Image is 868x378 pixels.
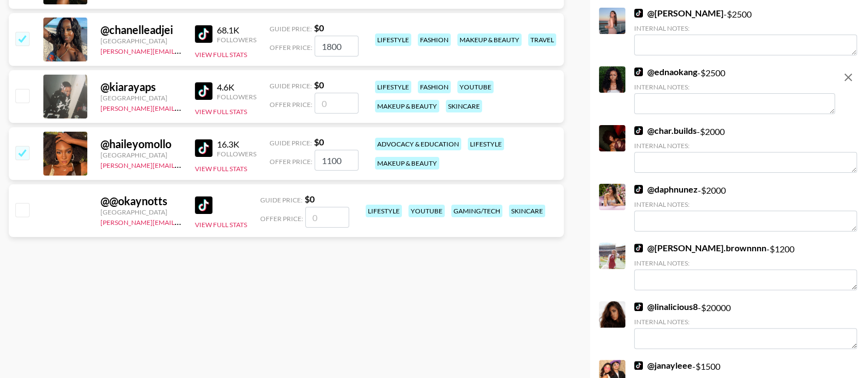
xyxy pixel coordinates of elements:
[195,221,247,229] button: View Full Stats
[634,259,857,267] div: Internal Notes:
[634,125,697,136] a: @char.builds
[100,102,263,112] a: [PERSON_NAME][EMAIL_ADDRESS][DOMAIN_NAME]
[270,100,312,109] span: Offer Price:
[217,36,256,44] div: Followers
[634,361,643,370] img: TikTok
[305,194,315,204] strong: $ 0
[100,94,182,102] div: [GEOGRAPHIC_DATA]
[270,25,312,33] span: Guide Price:
[634,8,724,19] a: @[PERSON_NAME]
[100,45,263,55] a: [PERSON_NAME][EMAIL_ADDRESS][DOMAIN_NAME]
[509,205,545,217] div: skincare
[634,244,643,252] img: TikTok
[837,66,859,88] button: remove
[100,151,182,159] div: [GEOGRAPHIC_DATA]
[195,108,247,116] button: View Full Stats
[270,157,312,166] span: Offer Price:
[217,150,256,158] div: Followers
[195,139,212,157] img: TikTok
[217,25,256,36] div: 68.1K
[260,196,303,204] span: Guide Price:
[315,93,359,114] input: 0
[375,157,439,170] div: makeup & beauty
[634,302,643,311] img: TikTok
[366,205,402,217] div: lifestyle
[418,81,451,93] div: fashion
[634,67,643,76] img: TikTok
[100,208,182,216] div: [GEOGRAPHIC_DATA]
[195,50,247,59] button: View Full Stats
[375,138,461,150] div: advocacy & education
[100,216,263,227] a: [PERSON_NAME][EMAIL_ADDRESS][DOMAIN_NAME]
[634,66,697,77] a: @ednaokang
[195,165,247,173] button: View Full Stats
[100,23,182,37] div: @ chanelleadjei
[195,25,212,43] img: TikTok
[634,8,857,55] div: - $ 2500
[270,43,312,52] span: Offer Price:
[418,33,451,46] div: fashion
[314,137,324,147] strong: $ 0
[375,33,411,46] div: lifestyle
[634,125,857,173] div: - $ 2000
[217,82,256,93] div: 4.6K
[270,139,312,147] span: Guide Price:
[305,207,349,228] input: 0
[528,33,556,46] div: travel
[195,196,212,214] img: TikTok
[100,37,182,45] div: [GEOGRAPHIC_DATA]
[634,184,857,232] div: - $ 2000
[100,80,182,94] div: @ kiarayaps
[100,137,182,151] div: @ haileyomollo
[446,100,482,112] div: skincare
[195,82,212,100] img: TikTok
[270,82,312,90] span: Guide Price:
[315,150,359,171] input: 0
[634,301,698,312] a: @linalicious8
[375,81,411,93] div: lifestyle
[468,138,504,150] div: lifestyle
[260,215,303,223] span: Offer Price:
[634,360,692,371] a: @janayleee
[634,142,857,150] div: Internal Notes:
[314,80,324,90] strong: $ 0
[634,301,857,349] div: - $ 20000
[314,22,324,33] strong: $ 0
[217,93,256,101] div: Followers
[634,318,857,326] div: Internal Notes:
[457,33,522,46] div: makeup & beauty
[634,24,857,32] div: Internal Notes:
[217,139,256,150] div: 16.3K
[457,81,494,93] div: youtube
[634,66,835,114] div: - $ 2500
[375,100,439,112] div: makeup & beauty
[634,126,643,135] img: TikTok
[634,9,643,18] img: TikTok
[634,184,698,195] a: @daphnunez
[634,185,643,194] img: TikTok
[315,36,359,57] input: 0
[451,205,502,217] div: gaming/tech
[634,200,857,208] div: Internal Notes:
[634,83,835,91] div: Internal Notes:
[634,242,766,253] a: @[PERSON_NAME].brownnnn
[408,205,445,217] div: youtube
[100,194,182,208] div: @ @okaynotts
[100,159,263,170] a: [PERSON_NAME][EMAIL_ADDRESS][DOMAIN_NAME]
[634,242,857,290] div: - $ 1200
